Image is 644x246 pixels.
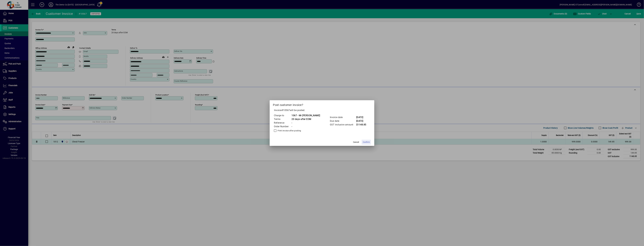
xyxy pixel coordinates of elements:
[292,114,320,117] td: 1067 - Mr [PERSON_NAME]
[274,117,292,121] td: Terms
[356,123,367,127] td: $1148.85
[356,119,367,123] td: [DATE]
[292,121,320,125] td: -
[282,109,290,112] span: #10567
[356,116,367,119] td: [DATE]
[330,119,356,123] td: Due date
[273,109,371,112] p: Invoice will be posted .
[277,129,301,132] label: Print invoice after posting
[274,121,292,125] td: Reference
[362,140,371,145] button: Confirm
[351,140,361,145] button: Cancel
[292,125,320,128] td: -
[270,100,374,108] h2: Post customer invoice?
[330,116,356,119] td: Invoice date
[274,125,292,128] td: Order Number
[274,114,292,117] td: Charge to
[363,141,370,144] span: Confirm
[292,117,320,121] td: 20 days after EOM
[330,123,356,127] td: GST inclusive amount
[353,141,359,144] span: Cancel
